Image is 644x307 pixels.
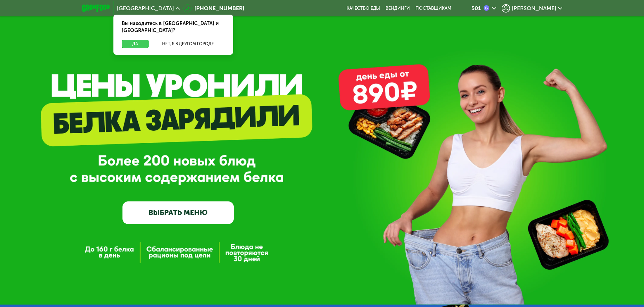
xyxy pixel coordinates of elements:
[512,6,556,11] span: [PERSON_NAME]
[151,40,225,48] button: Нет, я в другом городе
[415,6,451,11] div: поставщикам
[385,6,410,11] a: Вендинги
[117,6,174,11] span: [GEOGRAPHIC_DATA]
[122,201,234,224] a: ВЫБРАТЬ МЕНЮ
[183,4,244,13] a: [PHONE_NUMBER]
[122,40,149,48] button: Да
[347,6,380,11] a: Качество еды
[113,15,233,40] div: Вы находитесь в [GEOGRAPHIC_DATA] и [GEOGRAPHIC_DATA]?
[471,6,481,11] div: 501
